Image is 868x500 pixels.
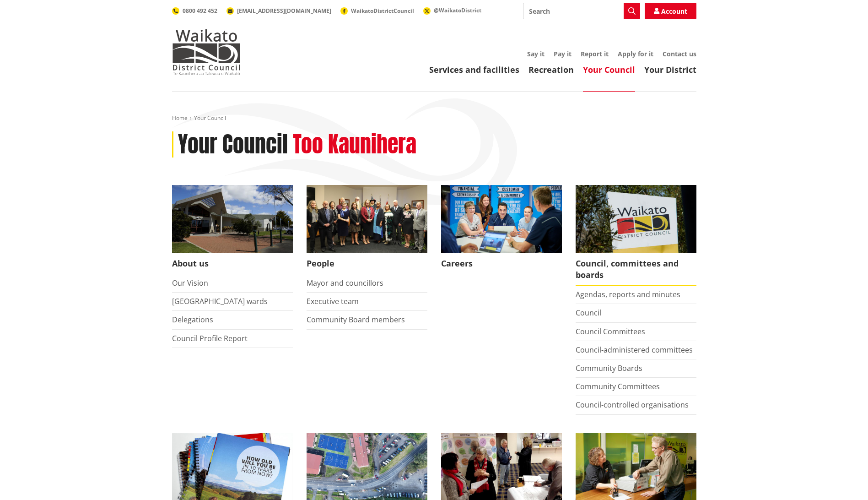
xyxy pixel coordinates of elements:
[178,131,288,158] h1: Your Council
[576,253,696,286] span: Council, committees and boards
[528,64,574,75] a: Recreation
[441,185,562,253] img: Office staff in meeting - Career page
[576,381,660,391] a: Community Committees
[576,185,696,286] a: Waikato-District-Council-sign Council, committees and boards
[576,400,689,410] a: Council-controlled organisations
[172,296,268,306] a: [GEOGRAPHIC_DATA] wards
[307,315,405,325] a: Community Board members
[527,49,545,58] a: Say it
[576,345,693,355] a: Council-administered committees
[576,185,696,253] img: Waikato-District-Council-sign
[307,185,427,253] img: 2022 Council
[172,315,213,325] a: Delegations
[307,296,359,306] a: Executive team
[644,64,696,75] a: Your District
[645,3,696,19] a: Account
[172,253,293,274] span: About us
[434,6,481,14] span: @WaikatoDistrict
[423,6,481,14] a: @WaikatoDistrict
[663,49,696,58] a: Contact us
[172,29,241,75] img: Waikato District Council - Te Kaunihera aa Takiwaa o Waikato
[307,185,427,274] a: 2022 Council People
[576,363,642,373] a: Community Boards
[576,326,645,337] a: Council Committees
[576,308,601,318] a: Council
[576,289,680,299] a: Agendas, reports and minutes
[307,253,427,274] span: People
[172,185,293,274] a: WDC Building 0015 About us
[307,278,383,288] a: Mayor and councillors
[441,253,562,274] span: Careers
[581,49,609,58] a: Report it
[172,114,696,122] nav: breadcrumb
[172,185,293,253] img: WDC Building 0015
[293,131,416,158] h2: Too Kaunihera
[340,7,414,15] a: WaikatoDistrictCouncil
[237,7,331,15] span: [EMAIL_ADDRESS][DOMAIN_NAME]
[618,49,653,58] a: Apply for it
[429,64,519,75] a: Services and facilities
[172,7,217,15] a: 0800 492 452
[194,114,226,122] span: Your Council
[351,7,414,15] span: WaikatoDistrictCouncil
[172,333,248,343] a: Council Profile Report
[583,64,635,75] a: Your Council
[226,7,331,15] a: [EMAIL_ADDRESS][DOMAIN_NAME]
[554,49,571,58] a: Pay it
[523,3,640,19] input: Search input
[183,7,217,15] span: 0800 492 452
[172,278,208,288] a: Our Vision
[172,114,188,122] a: Home
[441,185,562,274] a: Careers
